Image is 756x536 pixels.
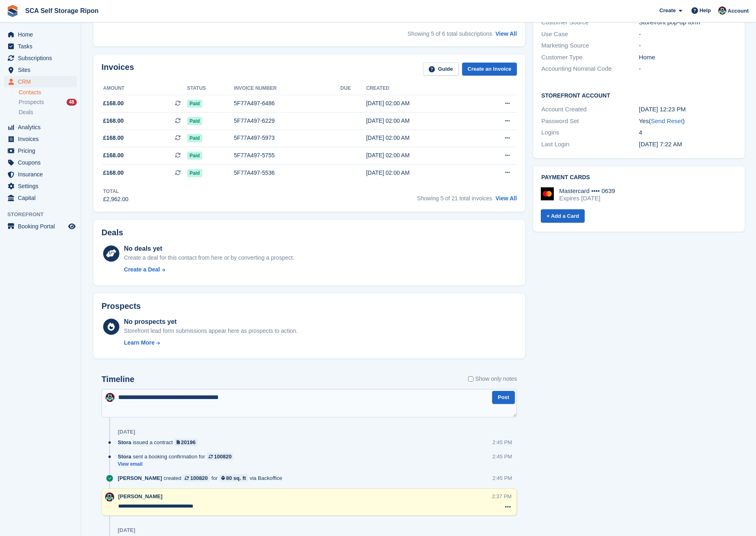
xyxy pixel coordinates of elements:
[124,265,160,274] div: Create a Deal
[207,453,233,460] a: 100820
[118,438,131,446] span: Stora
[541,128,639,137] div: Logins
[639,105,736,114] div: [DATE] 12:23 PM
[4,145,77,156] a: menu
[4,52,77,64] a: menu
[718,7,726,15] img: Sam Chapman
[649,117,685,124] span: ( )
[103,169,124,177] span: £168.00
[19,109,33,116] span: Deals
[118,429,135,435] div: [DATE]
[118,474,162,482] span: [PERSON_NAME]
[18,180,67,192] span: Settings
[234,117,341,125] div: 5F77A497-6229
[4,29,77,40] a: menu
[187,82,234,95] th: Status
[103,151,124,160] span: £168.00
[190,474,207,482] div: 100820
[408,30,492,37] span: Showing 5 of 6 total subscriptions
[214,453,231,460] div: 100820
[118,453,238,460] div: sent a booking confirmation for
[639,41,736,50] div: -
[6,5,19,17] img: stora-icon-8386f47178a22dfd0bd8f6a31ec36ba5ce8667c1dd55bd0f319d3a0aa187defe.svg
[559,187,615,195] div: Mastercard •••• 0639
[234,169,341,177] div: 5F77A497-5536
[4,41,77,52] a: menu
[492,474,512,482] div: 2:45 PM
[103,195,128,204] div: £2,962.00
[102,302,141,311] h2: Prospects
[234,151,341,160] div: 5F77A497-5755
[19,98,44,106] span: Prospects
[18,145,67,156] span: Pricing
[651,117,683,124] a: Send Reset
[541,41,639,50] div: Marketing Source
[541,64,639,74] div: Accounting Nominal Code
[187,169,202,177] span: Paid
[103,99,124,108] span: £168.00
[495,195,517,202] a: View All
[124,317,298,327] div: No prospects yet
[18,76,67,87] span: CRM
[639,64,736,74] div: -
[18,221,67,232] span: Booking Portal
[541,105,639,114] div: Account Created
[639,18,736,27] div: Storefront pop-up form
[492,438,512,446] div: 2:45 PM
[18,169,67,180] span: Insurance
[4,133,77,145] a: menu
[18,122,67,133] span: Analytics
[67,99,77,106] div: 48
[102,375,134,384] h2: Timeline
[541,53,639,62] div: Customer Type
[4,64,77,76] a: menu
[124,244,294,254] div: No deals yet
[541,187,554,200] img: Mastercard Logo
[118,527,135,534] div: [DATE]
[22,4,102,17] a: SCA Self Storage Ripon
[639,128,736,137] div: 4
[18,133,67,145] span: Invoices
[187,100,202,108] span: Paid
[19,98,77,106] a: Prospects 48
[124,339,154,347] div: Learn More
[4,76,77,87] a: menu
[659,7,676,15] span: Create
[102,228,123,237] h2: Deals
[468,375,517,383] label: Show only notes
[124,254,294,262] div: Create a deal for this contact from here or by converting a prospect.
[18,29,67,40] span: Home
[4,169,77,180] a: menu
[541,30,639,39] div: Use Case
[118,461,238,468] a: View email
[541,209,585,223] a: + Add a Card
[103,188,128,195] div: Total
[124,339,298,347] a: Learn More
[183,474,210,482] a: 100820
[219,474,248,482] a: 80 sq. ft
[366,134,475,142] div: [DATE] 02:00 AM
[492,453,512,460] div: 2:45 PM
[492,391,515,404] button: Post
[541,91,737,99] h2: Storefront Account
[341,82,366,95] th: Due
[234,82,341,95] th: Invoice number
[639,30,736,39] div: -
[187,152,202,160] span: Paid
[18,192,67,204] span: Capital
[417,195,492,202] span: Showing 5 of 21 total invoices
[468,375,473,383] input: Show only notes
[366,169,475,177] div: [DATE] 02:00 AM
[102,82,187,95] th: Amount
[18,157,67,168] span: Coupons
[124,327,298,335] div: Storefront lead form submissions appear here as prospects to action.
[462,63,517,76] a: Create an Invoice
[495,30,517,37] a: View All
[541,140,639,149] div: Last Login
[67,221,77,231] a: Preview store
[7,210,81,219] span: Storefront
[175,438,198,446] a: 20196
[4,180,77,192] a: menu
[639,141,682,148] time: 2024-08-19 06:22:10 UTC
[4,192,77,204] a: menu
